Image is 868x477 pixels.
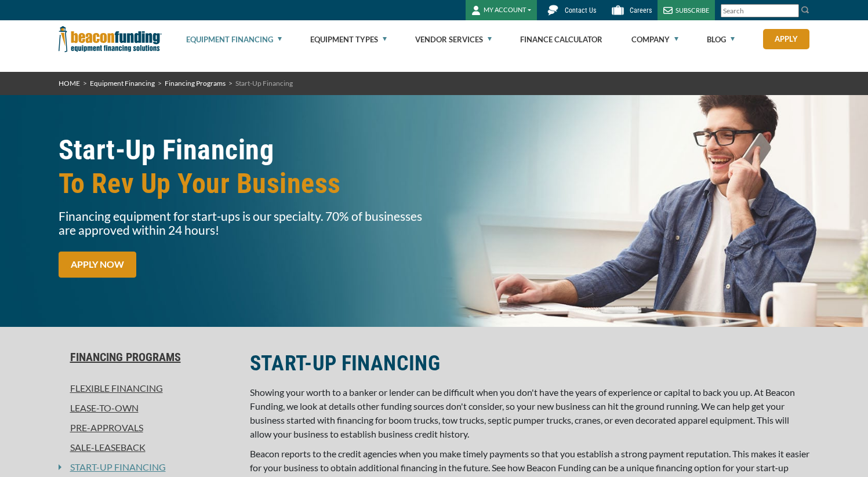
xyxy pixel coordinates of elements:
a: Apply [763,29,809,49]
a: Start-Up Financing [61,460,166,474]
a: Vendor Services [415,21,492,58]
a: HOME [59,79,80,88]
a: Company [631,21,678,58]
a: Pre-approvals [59,421,236,435]
img: Beacon Funding Corporation logo [59,20,162,58]
img: Search [801,5,810,14]
a: Clear search text [787,6,796,16]
a: Equipment Financing [186,21,282,58]
input: Search [721,4,799,17]
a: Equipment Types [310,21,387,58]
a: APPLY NOW [59,252,136,278]
a: Equipment Financing [90,79,155,88]
a: Financing Programs [165,79,226,88]
span: To Rev Up Your Business [59,167,427,201]
a: Blog [707,21,735,58]
a: Flexible Financing [59,381,236,395]
a: Lease-To-Own [59,401,236,415]
a: Finance Calculator [520,21,602,58]
h1: Start-Up Financing [59,133,427,201]
span: Contact Us [565,6,596,14]
span: Careers [630,6,652,14]
a: Sale-Leaseback [59,440,236,454]
p: Financing equipment for start-ups is our specialty. 70% of businesses are approved within 24 hours! [59,209,427,237]
a: Financing Programs [59,350,236,364]
h2: START-UP FINANCING [250,350,810,377]
span: Start-Up Financing [235,79,293,88]
span: Showing your worth to a banker or lender can be difficult when you don't have the years of experi... [250,387,795,439]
